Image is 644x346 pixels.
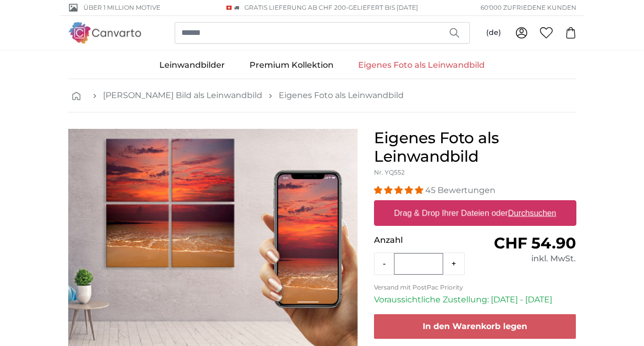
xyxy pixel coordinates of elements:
span: 45 Bewertungen [425,185,495,195]
button: - [375,254,394,274]
a: [PERSON_NAME] Bild als Leinwandbild [103,89,262,102]
img: Canvarto [68,22,142,43]
a: Premium Kollektion [237,52,346,79]
a: Leinwandbilder [147,52,237,79]
span: In den Warenkorb legen [423,321,527,331]
span: CHF 54.90 [494,234,576,253]
button: (de) [478,24,509,42]
label: Drag & Drop Ihrer Dateien oder [390,203,560,223]
span: - [346,4,418,11]
u: Durchsuchen [508,208,556,217]
span: Geliefert bis [DATE] [348,4,418,11]
h1: Eigenes Foto als Leinwandbild [374,129,576,166]
img: Schweiz [226,6,232,10]
p: Anzahl [374,234,475,246]
span: 4.93 stars [374,185,425,195]
span: GRATIS Lieferung ab CHF 200 [244,4,346,11]
div: inkl. MwSt. [475,253,576,265]
button: + [443,254,464,274]
span: Über 1 Million Motive [84,3,160,12]
p: Voraussichtliche Zustellung: [DATE] - [DATE] [374,294,576,306]
button: In den Warenkorb legen [374,314,576,339]
a: Eigenes Foto als Leinwandbild [346,52,497,79]
p: Versand mit PostPac Priority [374,283,576,292]
span: Nr. YQ552 [374,168,405,176]
span: 60'000 ZUFRIEDENE KUNDEN [481,3,576,12]
a: Eigenes Foto als Leinwandbild [279,89,404,102]
nav: breadcrumbs [68,79,576,112]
